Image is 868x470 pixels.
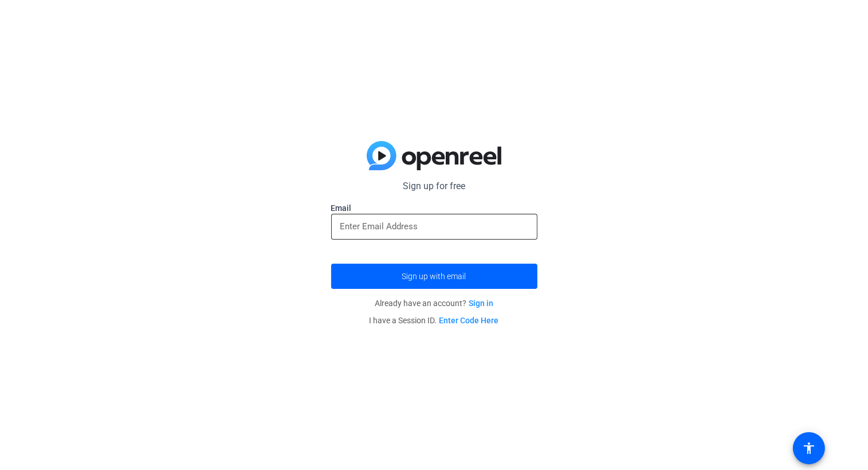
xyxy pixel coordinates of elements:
[331,202,537,214] label: Email
[439,316,499,325] a: Enter Code Here
[331,264,537,289] button: Sign up with email
[370,316,499,325] span: I have a Session ID.
[469,299,493,308] a: Sign in
[367,141,501,171] img: blue-gradient.svg
[331,179,537,193] p: Sign up for free
[802,441,816,455] mat-icon: accessibility
[375,299,493,308] span: Already have an account?
[340,220,528,233] input: Enter Email Address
